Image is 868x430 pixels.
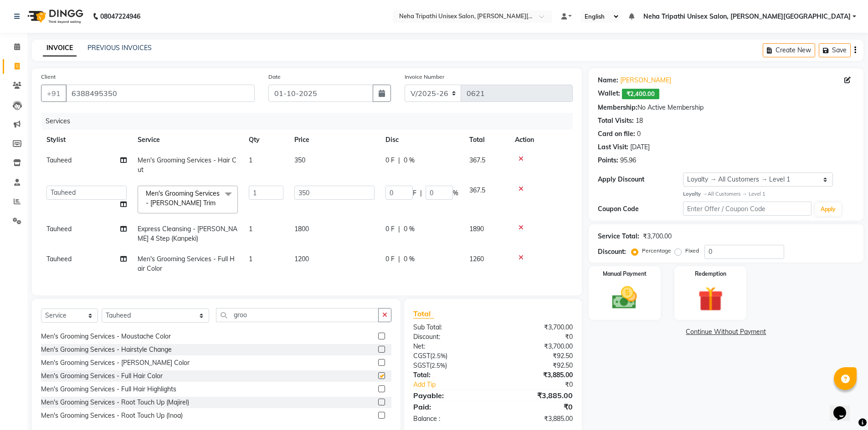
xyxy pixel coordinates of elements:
[642,247,671,255] label: Percentage
[41,411,183,420] div: Men's Grooming Services - Root Touch Up (Inoa)
[41,332,171,341] div: Men's Grooming Services - Moustache Color
[830,394,859,421] iframe: chat widget
[138,225,237,243] span: Express Cleansing - [PERSON_NAME] 4 Step (Kanpeki)
[636,116,643,126] div: 18
[406,380,507,390] a: Add Tip
[420,188,422,198] span: |
[508,380,580,390] div: ₹0
[41,384,176,394] div: Men's Grooming Services - Full Hair Highlights
[469,186,485,194] span: 367.5
[493,401,580,412] div: ₹0
[493,332,580,342] div: ₹0
[132,130,243,150] th: Service
[406,332,493,342] div: Discount:
[406,370,493,380] div: Total:
[41,371,163,381] div: Men's Grooming Services - Full Hair Color
[643,232,672,241] div: ₹3,700.00
[406,342,493,351] div: Net:
[493,361,580,370] div: ₹92.50
[41,358,190,368] div: Men's Grooming Services - [PERSON_NAME] Color
[406,323,493,332] div: Sub Total:
[683,190,854,198] div: All Customers → Level 1
[469,255,484,263] span: 1260
[294,225,309,233] span: 1800
[294,255,309,263] span: 1200
[100,4,140,29] b: 08047224946
[42,113,580,130] div: Services
[43,40,77,56] a: INVOICE
[603,270,647,278] label: Manual Payment
[509,130,573,150] th: Action
[406,351,493,361] div: ( )
[41,85,67,102] button: +91
[398,224,400,234] span: |
[598,247,626,257] div: Discount:
[66,85,255,102] input: Search by Name/Mobile/Email/Code
[41,130,132,150] th: Stylist
[268,73,281,81] label: Date
[404,156,415,165] span: 0 %
[620,156,636,165] div: 95.96
[404,224,415,234] span: 0 %
[243,130,289,150] th: Qty
[413,309,434,319] span: Total
[815,202,841,216] button: Apply
[413,188,416,198] span: F
[289,130,380,150] th: Price
[683,202,812,216] input: Enter Offer / Coupon Code
[41,398,189,407] div: Men's Grooming Services - Root Touch Up (Majirel)
[216,199,220,207] a: x
[604,283,645,312] img: _cash.svg
[598,103,854,112] div: No Active Membership
[146,189,220,207] span: Men's Grooming Services - [PERSON_NAME] Trim
[398,156,400,165] span: |
[695,270,726,278] label: Redemption
[138,156,236,174] span: Men's Grooming Services - Hair Cut
[385,156,395,165] span: 0 F
[464,130,509,150] th: Total
[138,255,235,273] span: Men's Grooming Services - Full Hair Color
[249,225,252,233] span: 1
[406,361,493,370] div: ( )
[404,254,415,264] span: 0 %
[493,414,580,424] div: ₹3,885.00
[598,129,635,139] div: Card on file:
[622,89,659,99] span: ₹2,400.00
[493,323,580,332] div: ₹3,700.00
[683,191,707,197] strong: Loyalty →
[690,283,731,314] img: _gift.svg
[385,254,395,264] span: 0 F
[216,308,379,322] input: Search or Scan
[598,156,618,165] div: Points:
[469,156,485,164] span: 367.5
[431,362,445,369] span: 2.5%
[469,225,484,233] span: 1890
[406,414,493,424] div: Balance :
[46,225,72,233] span: Tauheed
[23,4,86,29] img: logo
[598,175,683,184] div: Apply Discount
[763,43,815,57] button: Create New
[591,327,862,337] a: Continue Without Payment
[819,43,851,57] button: Save
[598,142,628,152] div: Last Visit:
[598,103,637,112] div: Membership:
[432,352,446,359] span: 2.5%
[249,156,252,164] span: 1
[493,351,580,361] div: ₹92.50
[598,116,634,126] div: Total Visits:
[643,12,851,21] span: Neha Tripathi Unisex Salon, [PERSON_NAME][GEOGRAPHIC_DATA]
[493,342,580,351] div: ₹3,700.00
[413,352,430,360] span: CGST
[87,44,152,52] a: PREVIOUS INVOICES
[406,390,493,401] div: Payable:
[413,361,430,369] span: SGST
[385,224,395,234] span: 0 F
[598,89,620,99] div: Wallet:
[685,247,699,255] label: Fixed
[46,255,72,263] span: Tauheed
[405,73,444,81] label: Invoice Number
[630,142,650,152] div: [DATE]
[598,204,683,214] div: Coupon Code
[41,345,172,354] div: Men's Grooming Services - Hairstyle Change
